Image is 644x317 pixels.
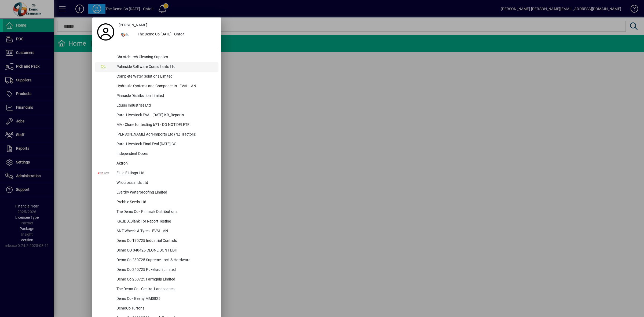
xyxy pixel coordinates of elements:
[112,159,218,169] div: Aktron
[112,130,218,140] div: [PERSON_NAME] Agri-Imports Ltd (NZ Tractors)
[112,207,218,217] div: The Demo Co - Pinnacle Distributions
[133,30,218,39] div: The Demo Co [DATE] - Ontoit
[95,27,116,37] a: Profile
[95,285,218,294] button: The Demo Co - Central Landscapes
[112,275,218,285] div: Demo Co 250725 Farmquip Limited
[95,207,218,217] button: The Demo Co - Pinnacle Distributions
[112,120,218,130] div: MA - Clone for testing b71 - DO NOT DELETE
[112,72,218,82] div: Complete Water Solutions Limited
[95,304,218,314] button: DemoCo Turtons
[112,101,218,111] div: Equus Industries Ltd
[112,140,218,149] div: Rural Livestock FInal Eval [DATE] CG
[112,217,218,227] div: KR_IDD_Blank For Report Testing
[95,91,218,101] button: Pinnacle Distribution Limited
[112,62,218,72] div: Palmside Software Consultants Ltd
[95,256,218,265] button: Demo Co 230725 Supreme Lock & Hardware
[95,82,218,91] button: Hydraulic Systems and Components - EVAL - AN
[116,20,218,30] a: [PERSON_NAME]
[112,198,218,207] div: Prebble Seeds Ltd
[95,72,218,82] button: Complete Water Solutions Limited
[95,130,218,140] button: [PERSON_NAME] Agri-Imports Ltd (NZ Tractors)
[112,256,218,265] div: Demo Co 230725 Supreme Lock & Hardware
[95,198,218,207] button: Prebble Seeds Ltd
[95,294,218,304] button: Demo Co - Beany MM0825
[112,53,218,62] div: Christchurch Cleaning Supplies
[116,30,218,39] button: The Demo Co [DATE] - Ontoit
[112,246,218,256] div: Demo CO 040425 CLONE DONT EDIT
[112,169,218,178] div: Fluid Fittings Ltd
[95,159,218,169] button: Aktron
[95,265,218,275] button: Demo Co 240725 Pukekauri Limited
[112,294,218,304] div: Demo Co - Beany MM0825
[95,53,218,62] button: Christchurch Cleaning Supplies
[112,236,218,246] div: Demo Co 170725 Industrial Controls
[95,101,218,111] button: Equus Industries Ltd
[95,140,218,149] button: Rural Livestock FInal Eval [DATE] CG
[95,111,218,120] button: Rural Livestock EVAL [DATE] KR_Reports
[112,188,218,198] div: Everdry Waterproofing Limited
[112,149,218,159] div: Independent Doors
[112,111,218,120] div: Rural Livestock EVAL [DATE] KR_Reports
[112,304,218,314] div: DemoCo Turtons
[112,91,218,101] div: Pinnacle Distribution Limited
[112,265,218,275] div: Demo Co 240725 Pukekauri Limited
[95,217,218,227] button: KR_IDD_Blank For Report Testing
[112,227,218,236] div: ANZ Wheels & Tyres - EVAL -AN
[95,188,218,198] button: Everdry Waterproofing Limited
[95,236,218,246] button: Demo Co 170725 Industrial Controls
[95,120,218,130] button: MA - Clone for testing b71 - DO NOT DELETE
[112,285,218,294] div: The Demo Co - Central Landscapes
[95,169,218,178] button: Fluid Fittings Ltd
[112,82,218,91] div: Hydraulic Systems and Components - EVAL - AN
[112,178,218,188] div: Wildcrosslands Ltd
[95,149,218,159] button: Independent Doors
[95,62,218,72] button: Palmside Software Consultants Ltd
[95,227,218,236] button: ANZ Wheels & Tyres - EVAL -AN
[95,178,218,188] button: Wildcrosslands Ltd
[95,246,218,256] button: Demo CO 040425 CLONE DONT EDIT
[95,275,218,285] button: Demo Co 250725 Farmquip Limited
[119,22,147,28] span: [PERSON_NAME]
